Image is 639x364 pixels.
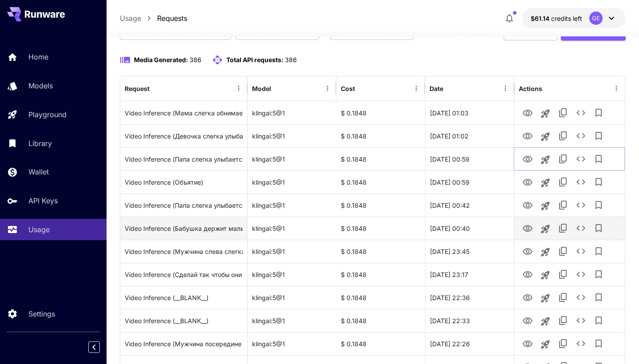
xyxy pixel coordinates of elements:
div: 02 Oct, 2025 22:26 [425,332,514,355]
a: Usage [120,13,141,24]
button: Add to library [590,104,607,122]
button: View [519,150,536,168]
div: klingai:5@1 [248,170,336,194]
button: Copy TaskUUID [554,312,572,329]
button: Add to library [590,289,607,306]
div: Cost [341,85,355,92]
div: klingai:5@1 [248,101,336,124]
button: See details [572,335,590,352]
div: Click to copy prompt [125,263,243,286]
div: 02 Oct, 2025 22:36 [425,286,514,309]
button: Add to library [590,265,607,283]
div: Collapse sidebar [95,339,106,355]
div: klingai:5@1 [248,263,336,286]
div: klingai:5@1 [248,286,336,309]
span: 386 [285,56,297,63]
p: Wallet [28,166,49,177]
button: See details [572,150,590,168]
nav: breadcrumb [120,13,187,24]
button: Add to library [590,242,607,260]
button: Launch in playground [536,336,554,353]
div: $ 0.1848 [336,101,425,124]
div: 03 Oct, 2025 01:02 [425,124,514,147]
button: View [519,265,536,283]
button: Launch in playground [536,289,554,307]
div: klingai:5@1 [248,240,336,263]
div: GE [589,12,603,25]
button: See details [572,312,590,329]
p: Library [28,138,52,149]
button: Menu [610,82,623,95]
button: Add to library [590,196,607,214]
span: Total API requests: [226,56,284,63]
button: Copy TaskUUID [554,242,572,260]
button: View [519,196,536,214]
button: Sort [356,82,368,95]
div: Actions [519,85,542,92]
button: Sort [272,82,284,95]
button: $61.1404GE [522,8,626,28]
div: $ 0.1848 [336,240,425,263]
button: Launch in playground [536,243,554,261]
button: Launch in playground [536,220,554,238]
button: Copy TaskUUID [554,289,572,306]
div: $ 0.1848 [336,124,425,147]
div: 02 Oct, 2025 22:33 [425,309,514,332]
button: Add to library [590,150,607,168]
button: Menu [410,82,422,95]
button: Copy TaskUUID [554,265,572,283]
button: Launch in playground [536,197,554,215]
button: Copy TaskUUID [554,196,572,214]
div: $ 0.1848 [336,170,425,194]
button: View [519,219,536,237]
p: API Keys [28,195,58,206]
button: Copy TaskUUID [554,127,572,145]
div: Date [430,85,443,92]
button: Add to library [590,127,607,145]
div: Click to copy prompt [125,286,243,309]
div: $ 0.1848 [336,147,425,170]
button: Copy TaskUUID [554,335,572,352]
div: $ 0.1848 [336,263,425,286]
button: View [519,127,536,145]
div: $ 0.1848 [336,309,425,332]
div: Click to copy prompt [125,332,243,355]
button: View [519,334,536,352]
button: View [519,242,536,260]
div: Click to copy prompt [125,148,243,170]
button: Menu [233,82,245,95]
button: See details [572,289,590,306]
button: See details [572,173,590,191]
button: Sort [444,82,457,95]
div: 03 Oct, 2025 00:59 [425,147,514,170]
div: Click to copy prompt [125,171,243,194]
div: $ 0.1848 [336,194,425,217]
div: Click to copy prompt [125,217,243,240]
div: Click to copy prompt [125,240,243,263]
p: Settings [28,309,55,319]
button: View [519,288,536,306]
div: 03 Oct, 2025 00:40 [425,217,514,240]
button: Sort [150,82,163,95]
div: klingai:5@1 [248,332,336,355]
button: Launch in playground [536,266,554,284]
button: View [519,311,536,329]
div: klingai:5@1 [248,309,336,332]
button: Add to library [590,173,607,191]
button: Launch in playground [536,105,554,123]
button: View [519,173,536,191]
span: $61.14 [531,15,551,22]
div: $61.1404 [531,14,582,23]
div: klingai:5@1 [248,124,336,147]
div: Click to copy prompt [125,309,243,332]
p: Playground [28,109,67,120]
div: klingai:5@1 [248,147,336,170]
div: $ 0.1848 [336,332,425,355]
div: Click to copy prompt [125,102,243,124]
button: Copy TaskUUID [554,104,572,122]
div: $ 0.1848 [336,286,425,309]
span: credits left [551,15,582,22]
button: Launch in playground [536,128,554,146]
button: See details [572,196,590,214]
